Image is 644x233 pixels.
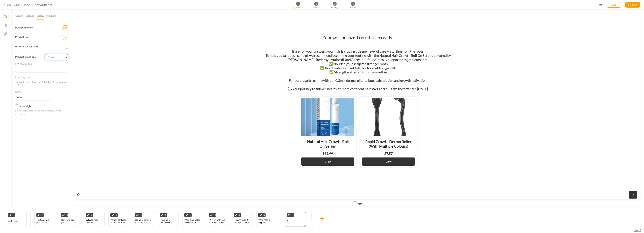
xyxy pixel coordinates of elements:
label: Product background [15,45,38,48]
span: 8 [215,214,216,216]
div: What's your gender? [86,219,102,224]
span: Questions [293,6,303,9]
div: Which of these best describes your current lifestyle? [110,219,127,224]
div: $39.99 [247,138,258,142]
span: 6 [165,214,166,216]
label: Delay [15,90,22,93]
li: 1 Questions [289,2,307,6]
div: 6 Have you noticed how even small changes in your hair can affect your confidence? [158,211,178,227]
div: How Old are you? [61,219,78,224]
div: Based on your answers, your hair is craving a deeper level of care — starting from the roots. To ... [178,36,387,69]
div: Natural Hair Growth Roll On Serum [226,123,279,138]
li: 2 Products [307,2,325,6]
div: Have you noticed how even small changes in your hair can affect your confidence? [160,219,176,224]
div: 1 First, what’s your name? 👋 (So we can personalize your results! [34,211,55,227]
div: 4 Which of these best describes your current lifestyle? [108,211,129,227]
div: 8 Which of these feels most true for you right now? [207,211,228,227]
div: View [249,147,256,150]
li: 4 Install [344,2,362,6]
div: How would it feel if you could look in the mirror and not worry about your hair? [234,219,250,224]
span: Products [312,6,321,9]
span: 4 [351,2,355,6]
a: Exit [4,3,11,7]
div: 7 Would you like to discover the biggest reason why hair often struggles to stay strong and full? [182,211,203,227]
a: General [15,12,24,19]
div: Would you like to discover the biggest reason why hair often struggles to stay strong and full? [184,219,201,224]
button: Set [62,25,68,30]
span: Set [63,36,67,39]
span: Save [611,3,616,6]
span: Linking [331,6,338,9]
label: Autoheight [19,105,31,108]
label: Product text [15,36,29,38]
div: Scanning Your Results… This Might Surprise You 👀 [17,81,67,86]
span: End [287,220,291,223]
span: 5 [141,214,142,216]
a: Display [36,12,44,19]
div: 2 How Old are you? [59,211,80,227]
div: View [310,147,316,150]
div: Which of these feels most true for you right now? [209,219,226,224]
span: 10 [263,214,265,216]
span: 3 [333,2,337,6]
a: Settings [25,12,34,19]
div: 9 How would it feel if you could look in the mirror and not worry about your hair? [232,211,252,227]
div: Quiz Funnel (SaveyourLocs) [14,2,53,7]
span: 2 [67,214,68,216]
span: 1 [42,214,43,216]
label: Loading title [15,76,30,79]
div: 10 What’s the biggest frustration with your hair journey so far? [256,211,277,227]
div: End [285,211,306,227]
span: Publish [628,3,637,6]
div: What’s the biggest frustration with your hair journey so far? [258,219,275,224]
label: Background color [15,26,34,29]
button: Set [62,35,68,40]
small: Sets the end slide height automatically when embedded [15,109,68,116]
span: Welcome [8,220,18,223]
label: Product image size [15,55,35,58]
span: 3 [91,214,92,216]
span: Help? [634,229,642,232]
label: No-results title [15,62,32,65]
div: Welcome [6,211,27,227]
span: 2 [314,2,318,6]
li: 3 Linking [326,2,343,6]
div: $7.57 [309,138,317,142]
span: 1 [296,2,300,6]
span: 7 [190,214,191,216]
div: First, what’s your name? 👋 (So we can personalize your results! [36,219,53,224]
div: “Your personalized results are ready!” [245,21,320,32]
span: Set [63,26,67,29]
div: Rapid Growth Derma Roller (With Multiple Colours) [287,123,340,138]
div: 3 What's your gender? [84,211,105,227]
div: Do you believe healthy hair can change the way you feel about yourself? [135,219,152,224]
a: Products [46,12,56,19]
div: Save [606,2,621,8]
span: 9 [239,214,240,216]
div: 💬 Your journey to thicker, healthier, more confident hair starts here — take the first step [DATE]. [178,73,387,78]
div: 5 Do you believe healthy hair can change the way you feel about yourself? [133,211,154,227]
span: 4 [116,214,117,216]
span: Install [350,6,356,9]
